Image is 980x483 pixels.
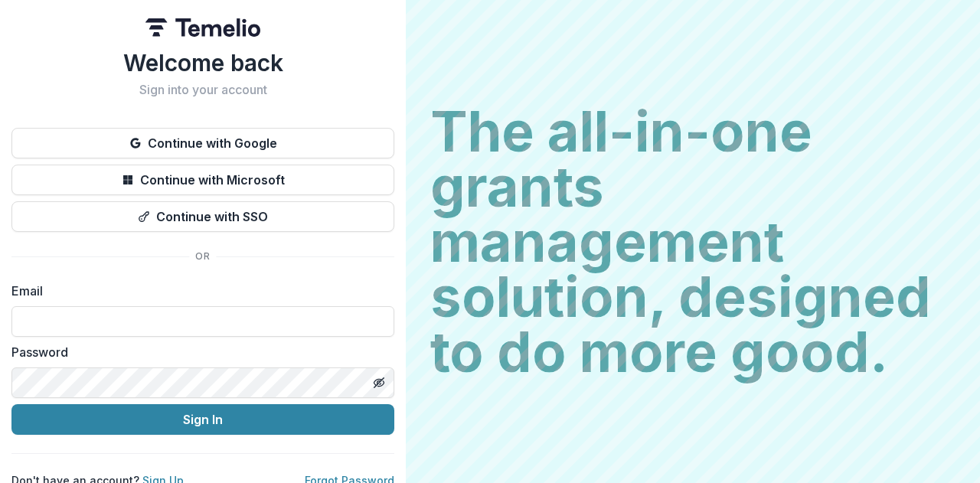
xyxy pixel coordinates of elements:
[11,165,394,195] button: Continue with Microsoft
[145,18,260,37] img: Temelio
[11,83,394,97] h2: Sign into your account
[11,404,394,435] button: Sign In
[11,282,385,300] label: Email
[11,201,394,232] button: Continue with SSO
[11,128,394,158] button: Continue with Google
[11,49,394,77] h1: Welcome back
[11,343,385,361] label: Password
[367,370,391,395] button: Toggle password visibility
